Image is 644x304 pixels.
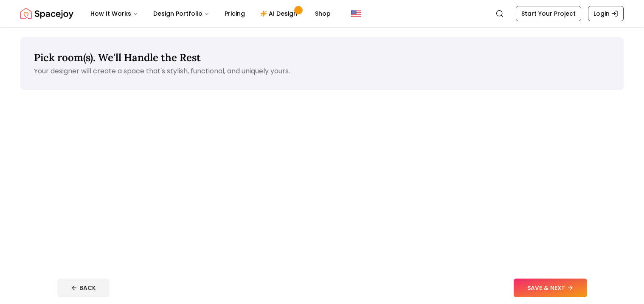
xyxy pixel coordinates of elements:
[146,5,216,22] button: Design Portfolio
[516,6,581,21] a: Start Your Project
[218,5,252,22] a: Pricing
[57,279,110,297] button: BACK
[34,66,610,76] p: Your designer will create a space that's stylish, functional, and uniquely yours.
[308,5,337,22] a: Shop
[84,5,337,22] nav: Main
[588,6,624,21] a: Login
[84,5,145,22] button: How It Works
[20,5,73,22] a: Spacejoy
[253,5,307,22] a: AI Design
[514,279,587,297] button: SAVE & NEXT
[351,8,361,19] img: United States
[34,51,201,64] span: Pick room(s). We'll Handle the Rest
[20,5,73,22] img: Spacejoy Logo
